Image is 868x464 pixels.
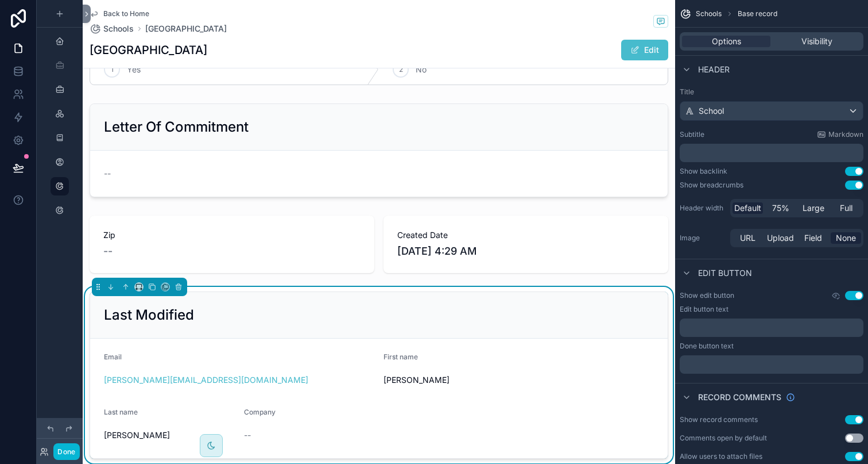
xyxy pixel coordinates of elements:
[680,144,863,162] div: scrollable content
[90,23,134,34] a: Schools
[840,202,852,214] span: Full
[244,430,251,441] span: --
[104,374,308,386] a: [PERSON_NAME][EMAIL_ADDRESS][DOMAIN_NAME]
[680,305,728,314] label: Edit button text
[680,415,758,424] div: Show record comments
[621,40,668,60] button: Edit
[696,9,722,18] span: Schools
[767,232,794,244] span: Upload
[104,352,122,361] span: Email
[104,306,194,324] h2: Last Modified
[698,267,752,279] span: Edit button
[698,64,730,75] span: Header
[680,434,767,443] div: Comments open by default
[680,101,863,121] button: School
[90,9,149,18] a: Back to Home
[680,167,727,176] div: Show backlink
[680,342,734,351] label: Done button text
[90,42,207,58] h1: [GEOGRAPHIC_DATA]
[680,87,863,97] label: Title
[734,202,761,214] span: Default
[817,130,863,139] a: Markdown
[680,319,863,337] div: scrollable content
[145,23,227,34] a: [GEOGRAPHIC_DATA]
[103,9,149,18] span: Back to Home
[244,408,276,416] span: Company
[803,202,824,214] span: Large
[828,130,863,139] span: Markdown
[738,9,777,18] span: Base record
[804,232,822,244] span: Field
[801,36,832,47] span: Visibility
[680,233,726,243] label: Image
[698,392,781,403] span: Record comments
[104,408,138,416] span: Last name
[104,430,235,441] span: [PERSON_NAME]
[680,181,743,190] div: Show breadcrumbs
[836,232,856,244] span: None
[383,374,654,386] span: [PERSON_NAME]
[772,202,789,214] span: 75%
[680,291,734,300] label: Show edit button
[103,23,134,34] span: Schools
[699,105,724,117] span: School
[680,130,704,139] label: Subtitle
[53,443,79,460] button: Done
[680,204,726,213] label: Header width
[712,36,741,47] span: Options
[383,352,418,361] span: First name
[740,232,755,244] span: URL
[680,355,863,374] div: scrollable content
